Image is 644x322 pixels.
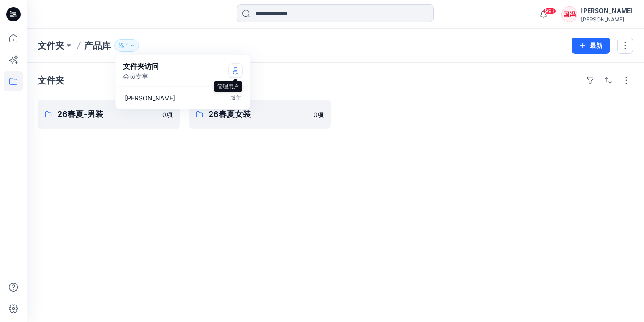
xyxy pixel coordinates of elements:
[189,100,331,129] a: 26春夏女装0项
[543,8,556,15] span: 99+
[84,39,111,52] p: 产品库
[38,75,64,86] h4: 文件夹
[230,93,241,102] p: 版主
[581,16,633,23] div: [PERSON_NAME]
[38,100,180,129] a: 26春夏-男装0项
[125,93,175,102] p: 冯国
[581,5,633,16] div: [PERSON_NAME]
[118,88,248,107] a: [PERSON_NAME]版主
[114,39,139,52] button: 1
[123,61,159,71] p: 文件夹访问
[126,41,128,50] p: 1
[314,110,324,119] p: 0 项
[208,108,308,121] p: 26春夏女装
[229,63,243,78] button: 管理用户
[561,6,577,22] div: 国冯
[38,39,64,52] a: 文件夹
[572,38,610,54] button: 最新
[123,71,159,81] p: 会员专享
[162,110,173,119] p: 0 项
[57,108,157,121] p: 26春夏-男装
